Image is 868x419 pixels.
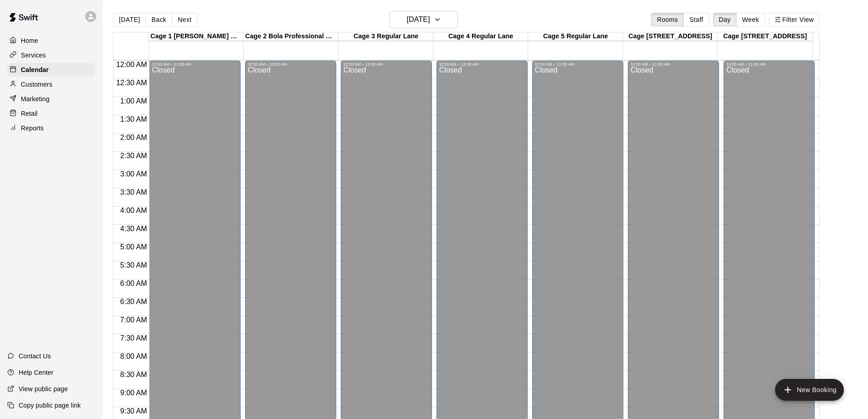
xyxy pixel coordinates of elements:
p: Marketing [21,94,50,103]
p: View public page [19,384,68,393]
div: 12:00 AM – 11:00 AM [152,62,237,67]
button: Week [736,13,765,26]
button: Staff [683,13,709,26]
div: Cage 4 Regular Lane [433,32,528,41]
div: Cage [STREET_ADDRESS] [718,32,812,41]
a: Calendar [7,63,95,77]
span: 3:00 AM [118,170,149,178]
span: 1:30 AM [118,115,149,123]
span: 3:30 AM [118,188,149,196]
span: 6:30 AM [118,298,149,305]
span: 1:00 AM [118,97,149,105]
span: 12:00 AM [114,61,149,68]
div: Cage 5 Regular Lane [528,32,623,41]
div: Cage 3 Regular Lane [339,32,433,41]
div: Cage 2 Bola Professional Machine [244,32,339,41]
div: 12:00 AM – 11:00 AM [344,62,429,67]
p: Home [21,36,38,45]
span: 4:00 AM [118,207,149,214]
p: Customers [21,80,52,89]
button: Back [145,13,172,26]
button: [DATE] [113,13,146,26]
p: Services [21,51,46,60]
p: Reports [21,124,44,133]
button: Day [713,13,737,26]
div: 12:00 AM – 11:00 AM [726,62,812,67]
span: 2:30 AM [118,152,149,160]
span: 7:30 AM [118,334,149,342]
span: 9:30 AM [118,407,149,415]
a: Marketing [7,92,95,106]
div: 12:00 AM – 11:00 AM [631,62,716,67]
a: Customers [7,78,95,91]
a: Retail [7,107,95,120]
span: 9:00 AM [118,389,149,397]
span: 5:00 AM [118,243,149,251]
a: Services [7,48,95,62]
h6: [DATE] [407,13,430,26]
button: Filter View [769,13,820,26]
p: Copy public page link [19,401,81,410]
div: 12:00 AM – 11:00 AM [248,62,334,67]
p: Calendar [21,65,49,74]
div: 12:00 AM – 11:00 AM [439,62,525,67]
p: Contact Us [19,352,51,361]
span: 5:30 AM [118,261,149,269]
p: Help Center [19,368,53,377]
span: 8:00 AM [118,352,149,360]
div: Cage 1 [PERSON_NAME] Machine [149,32,244,41]
span: 12:30 AM [114,79,149,87]
button: Rooms [651,13,684,26]
span: 2:00 AM [118,134,149,141]
span: 8:30 AM [118,371,149,378]
button: add [775,379,844,401]
a: Home [7,34,95,47]
span: 4:30 AM [118,225,149,233]
a: Reports [7,121,95,135]
div: Cage [STREET_ADDRESS] [623,32,718,41]
div: 12:00 AM – 11:00 AM [535,62,621,67]
button: [DATE] [390,11,458,28]
button: Next [172,13,197,26]
span: 7:00 AM [118,316,149,324]
span: 6:00 AM [118,279,149,287]
p: Retail [21,109,38,118]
